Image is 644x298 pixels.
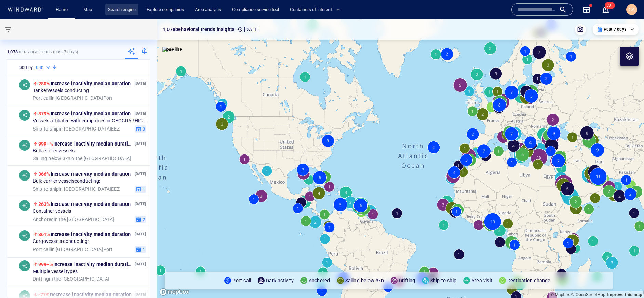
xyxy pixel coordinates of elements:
p: [DATE] [135,231,146,237]
span: Sailing below 3kn [33,155,70,161]
span: 999+% [38,141,53,147]
div: Notification center [602,5,610,14]
span: Multiple vessel types [33,269,78,275]
h6: Sort by [19,64,33,71]
canvas: Map [157,19,644,298]
span: in the [GEOGRAPHIC_DATA] [33,155,131,161]
span: in [GEOGRAPHIC_DATA] EEZ [33,126,120,132]
span: 3 [142,126,145,132]
span: Containers of interest [290,6,340,14]
span: 1 [142,246,145,252]
a: Compliance service tool [229,4,282,16]
p: Past 7 days [604,26,626,33]
button: 99+ [598,1,614,18]
button: 2 [135,215,146,223]
button: 3 [135,125,146,133]
a: Map feedback [607,292,642,297]
a: Explore companies [144,4,187,16]
span: Increase in activity median duration [38,171,131,177]
p: [DATE] [135,80,146,87]
iframe: Chat [615,267,639,293]
span: 361% [38,232,51,237]
span: in the [GEOGRAPHIC_DATA] [33,216,114,222]
p: Dark activity [266,276,294,285]
p: Drifting [399,276,415,285]
span: in [GEOGRAPHIC_DATA] Port [33,246,113,252]
p: Port call [232,276,251,285]
span: Port call [33,95,51,100]
p: [DATE] [135,140,146,147]
div: Date [34,64,52,71]
span: 2 [142,216,145,222]
span: in [GEOGRAPHIC_DATA] EEZ [33,186,120,192]
span: Increase in activity median duration [38,141,134,147]
a: Search engine [105,4,138,16]
a: Mapbox [551,292,570,297]
button: 1 [135,246,146,253]
p: [DATE] [135,201,146,207]
a: Mapbox logo [159,288,189,296]
p: [DATE] [135,261,146,268]
span: Bulk carrier vessels conducting: [33,178,100,184]
p: Area visit [471,276,492,285]
span: Tanker vessels conducting: [33,88,90,94]
span: CA [629,7,635,12]
p: Satellite [164,45,183,53]
span: Increase in activity median duration [38,111,131,116]
p: Anchored [309,276,330,285]
a: Home [53,4,70,16]
p: behavioral trends (Past 7 days) [7,49,78,55]
span: 99+ [605,2,615,9]
p: Sailing below 3kn [345,276,384,285]
a: Map [81,4,97,16]
button: 1 [135,185,146,193]
span: Port call [33,246,51,252]
span: Ship-to-ship [33,126,59,131]
span: Container vessels [33,208,71,214]
span: Cargo vessels conducting: [33,238,89,245]
span: 263% [38,201,51,207]
span: Vessels affiliated with companies in [GEOGRAPHIC_DATA] conducting: [33,118,146,124]
div: Past 7 days [597,26,634,33]
button: Map [78,4,100,16]
span: in [GEOGRAPHIC_DATA] Port [33,95,113,101]
a: Area analysis [192,4,224,16]
button: CA [625,3,639,16]
span: 879% [38,111,51,116]
span: 999+% [38,262,53,267]
strong: 1,078 [7,49,18,54]
span: Bulk carrier vessels [33,148,75,154]
span: Drifting [33,276,49,281]
span: Increase in activity median duration [38,262,134,267]
span: 1 [142,186,145,192]
span: Increase in activity median duration [38,81,131,86]
p: [DATE] [135,171,146,177]
h6: Date [34,64,43,71]
p: Ship-to-ship [430,276,456,285]
a: OpenStreetMap [571,292,605,297]
img: satellite [162,47,183,53]
span: in the [GEOGRAPHIC_DATA] [33,276,109,282]
span: Ship-to-ship [33,186,59,191]
p: 1,078 behavioral trends insights [163,25,234,34]
p: [DATE] [237,25,259,34]
p: Destination change [507,276,551,285]
span: Anchored [33,216,54,222]
span: Increase in activity median duration [38,201,131,207]
button: Home [51,4,72,16]
p: [DATE] [135,110,146,117]
button: Containers of interest [287,4,346,16]
span: 366% [38,171,51,177]
span: 280% [38,81,51,86]
span: Increase in activity median duration [38,232,131,237]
